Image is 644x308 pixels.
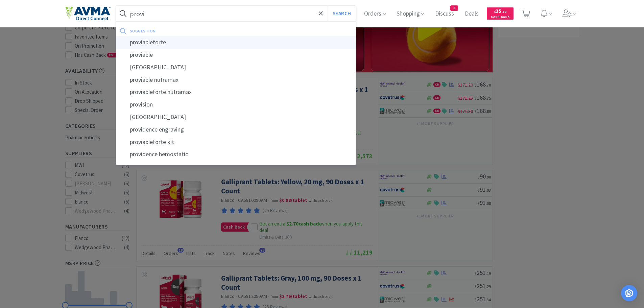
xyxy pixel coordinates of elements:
[621,285,637,301] div: Open Intercom Messenger
[328,6,356,21] button: Search
[116,98,356,111] div: provision
[116,49,356,61] div: proviable
[130,26,254,36] div: suggestion
[116,36,356,49] div: proviableforte
[462,11,481,17] a: Deals
[491,15,509,20] span: Cash Back
[116,86,356,98] div: proviableforte nutramax
[494,8,506,14] span: 35
[501,9,506,14] span: . 50
[432,11,457,17] a: Discuss3
[116,111,356,123] div: [GEOGRAPHIC_DATA]
[116,136,356,148] div: proviableforte kit
[116,148,356,161] div: providence hemostatic
[494,9,496,14] span: $
[116,6,356,21] input: Search by item, sku, manufacturer, ingredient, size...
[65,6,111,21] img: e4e33dab9f054f5782a47901c742baa9_102.png
[116,123,356,136] div: providence engraving
[116,61,356,74] div: [GEOGRAPHIC_DATA]
[116,74,356,86] div: proviable nutramax
[451,6,458,10] span: 3
[487,4,514,23] a: $35.50Cash Back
